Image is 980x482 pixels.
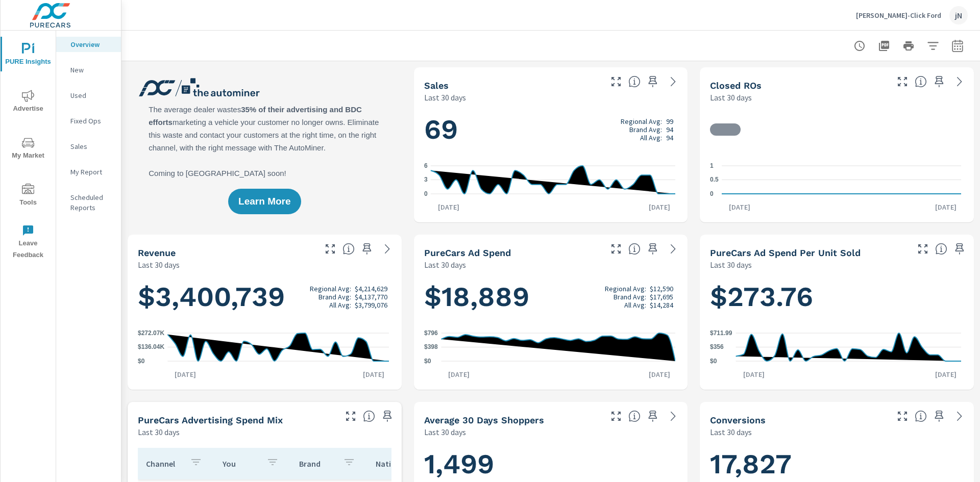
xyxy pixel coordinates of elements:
[359,241,375,257] span: Save this to your personalized report
[56,139,121,154] div: Sales
[238,197,290,206] span: Learn More
[710,280,964,314] h1: $273.76
[329,301,351,309] p: All Avg:
[666,134,673,142] p: 94
[4,224,53,261] span: Leave Feedback
[4,184,53,209] span: Tools
[710,415,766,425] h5: Conversions
[856,11,941,20] p: [PERSON_NAME]-Click Ford
[710,329,732,337] text: $711.99
[138,426,180,438] p: Last 30 days
[138,247,176,258] h5: Revenue
[4,137,53,162] span: My Market
[665,241,681,257] a: See more details in report
[710,447,964,481] h1: 17,827
[138,259,180,271] p: Last 30 days
[56,190,121,215] div: Scheduled Reports
[379,241,396,257] a: See more details in report
[666,117,673,125] p: 99
[424,344,438,351] text: $398
[608,241,624,257] button: Make Fullscreen
[928,369,964,379] p: [DATE]
[424,112,678,147] h1: 69
[431,202,467,212] p: [DATE]
[710,80,762,91] h5: Closed ROs
[642,202,677,212] p: [DATE]
[928,202,964,212] p: [DATE]
[640,134,662,142] p: All Avg:
[645,408,661,424] span: Save this to your personalized report
[70,141,113,151] p: Sales
[650,301,673,309] p: $14,284
[424,280,678,314] h1: $18,889
[376,459,411,469] p: National
[951,73,968,90] a: See more details in report
[947,36,968,56] button: Select Date Range
[710,91,752,104] p: Last 30 days
[56,113,121,129] div: Fixed Ops
[710,162,714,169] text: 1
[710,190,714,197] text: 0
[621,117,662,125] p: Regional Avg:
[424,176,428,184] text: 3
[915,410,927,422] span: The number of dealer-specified goals completed by a visitor. [Source: This data is provided by th...
[223,459,258,469] p: You
[665,408,681,424] a: See more details in report
[138,358,145,365] text: $0
[645,241,661,257] span: Save this to your personalized report
[56,62,121,78] div: New
[424,358,431,365] text: $0
[645,73,661,90] span: Save this to your personalized report
[228,189,301,214] button: Learn More
[424,80,449,91] h5: Sales
[138,329,164,337] text: $272.07K
[898,36,919,56] button: Print Report
[56,164,121,180] div: My Report
[931,73,947,90] span: Save this to your personalized report
[138,280,391,314] h1: $3,400,739
[355,293,387,301] p: $4,137,770
[138,344,164,351] text: $136.04K
[923,36,943,56] button: Apply Filters
[710,426,752,438] p: Last 30 days
[424,447,678,481] h1: 1,499
[710,259,752,271] p: Last 30 days
[951,241,968,257] span: Save this to your personalized report
[70,65,113,75] p: New
[629,125,662,134] p: Brand Avg:
[379,408,396,424] span: Save this to your personalized report
[355,285,387,293] p: $4,214,629
[424,162,428,169] text: 6
[424,247,511,258] h5: PureCars Ad Spend
[874,36,894,56] button: "Export Report to PDF"
[614,293,646,301] p: Brand Avg:
[935,243,947,255] span: Average cost of advertising per each vehicle sold at the dealer over the selected date range. The...
[951,408,968,424] a: See more details in report
[56,88,121,103] div: Used
[736,369,772,379] p: [DATE]
[424,415,544,425] h5: Average 30 Days Shoppers
[356,369,391,379] p: [DATE]
[424,259,466,271] p: Last 30 days
[299,459,335,469] p: Brand
[628,75,641,88] span: Number of vehicles sold by the dealership over the selected date range. [Source: This data is sou...
[650,293,673,301] p: $17,695
[915,75,927,88] span: Number of Repair Orders Closed by the selected dealership group over the selected time range. [So...
[167,369,203,379] p: [DATE]
[608,73,624,90] button: Make Fullscreen
[424,190,428,197] text: 0
[441,369,477,379] p: [DATE]
[342,243,355,255] span: Total sales revenue over the selected date range. [Source: This data is sourced from the dealer’s...
[608,408,624,424] button: Make Fullscreen
[363,410,375,422] span: This table looks at how you compare to the amount of budget you spend per channel as opposed to y...
[424,329,438,337] text: $796
[424,426,466,438] p: Last 30 days
[642,369,677,379] p: [DATE]
[424,91,466,104] p: Last 30 days
[949,6,968,24] div: jN
[628,410,641,422] span: A rolling 30 day total of daily Shoppers on the dealership website, averaged over the selected da...
[56,37,121,52] div: Overview
[310,285,351,293] p: Regional Avg:
[665,73,681,90] a: See more details in report
[650,285,673,293] p: $12,590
